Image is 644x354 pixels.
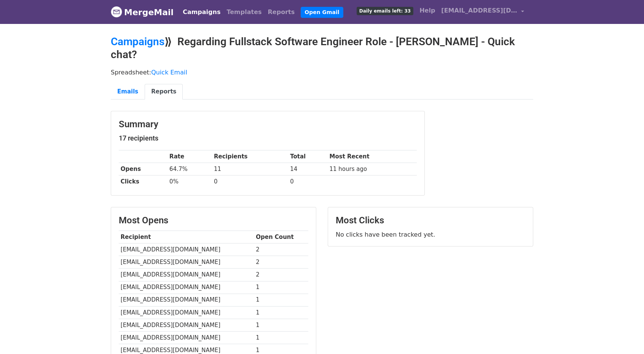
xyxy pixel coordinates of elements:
th: Recipients [212,150,288,163]
img: MergeMail logo [111,6,122,17]
td: 0 [212,175,288,188]
td: 0 [288,175,327,188]
h3: Most Clicks [336,215,525,226]
td: 11 [212,163,288,175]
a: Daily emails left: 33 [354,3,416,18]
h5: 17 recipients [119,134,417,142]
th: Recipient [119,231,254,243]
td: 2 [254,269,308,281]
td: 64.7% [167,163,212,175]
td: 1 [254,319,308,331]
h3: Most Opens [119,215,308,226]
td: 1 [254,281,308,294]
td: 2 [254,243,308,256]
td: [EMAIL_ADDRESS][DOMAIN_NAME] [119,331,254,344]
td: 0% [167,175,212,188]
a: Quick Email [151,69,187,76]
h3: Summary [119,119,417,130]
th: Opens [119,163,167,175]
td: [EMAIL_ADDRESS][DOMAIN_NAME] [119,294,254,306]
td: 2 [254,256,308,269]
td: 1 [254,331,308,344]
td: [EMAIL_ADDRESS][DOMAIN_NAME] [119,243,254,256]
p: Spreadsheet: [111,68,533,76]
a: Open Gmail [301,7,343,18]
th: Clicks [119,175,167,188]
a: Reports [145,84,183,100]
a: Campaigns [111,35,164,48]
th: Most Recent [328,150,417,163]
a: Templates [223,5,265,20]
td: 14 [288,163,327,175]
td: [EMAIL_ADDRESS][DOMAIN_NAME] [119,281,254,294]
p: No clicks have been tracked yet. [336,231,525,239]
td: 11 hours ago [328,163,417,175]
td: [EMAIL_ADDRESS][DOMAIN_NAME] [119,306,254,319]
a: Reports [265,5,298,20]
a: Campaigns [180,5,223,20]
th: Open Count [254,231,308,243]
a: Help [416,3,438,18]
a: Emails [111,84,145,100]
h2: ⟫ Regarding Fullstack Software Engineer Role - [PERSON_NAME] - Quick chat? [111,35,533,61]
td: [EMAIL_ADDRESS][DOMAIN_NAME] [119,256,254,269]
th: Rate [167,150,212,163]
a: [EMAIL_ADDRESS][DOMAIN_NAME] [438,3,527,21]
a: MergeMail [111,4,174,20]
span: [EMAIL_ADDRESS][DOMAIN_NAME] [441,6,517,15]
td: 1 [254,306,308,319]
th: Total [288,150,327,163]
td: [EMAIL_ADDRESS][DOMAIN_NAME] [119,269,254,281]
td: [EMAIL_ADDRESS][DOMAIN_NAME] [119,319,254,331]
td: 1 [254,294,308,306]
span: Daily emails left: 33 [357,7,413,15]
